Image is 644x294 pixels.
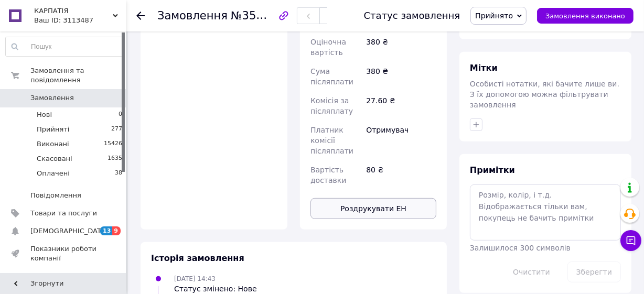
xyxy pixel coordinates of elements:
span: [DEMOGRAPHIC_DATA] [30,226,108,236]
span: 0 [119,110,122,119]
button: Замовлення виконано [537,8,634,24]
div: Ваш ID: 3113487 [34,16,126,25]
div: 380 ₴ [364,62,438,91]
span: Мітки [470,63,498,73]
div: Статус замовлення [364,10,460,21]
div: Отримувач [364,121,438,160]
button: Чат з покупцем [620,230,641,251]
span: Замовлення [30,93,74,103]
span: Сума післяплати [310,67,353,86]
span: Замовлення виконано [545,12,625,20]
span: 13 [100,226,112,235]
span: Оціночна вартість [310,38,346,57]
span: Повідомлення [30,191,81,200]
span: Замовлення [157,9,228,22]
span: 277 [111,125,122,134]
span: Комісія за післяплату [310,96,353,115]
span: [DATE] 14:43 [174,275,216,282]
span: 38 [115,169,122,178]
div: Статус змінено: Нове [174,284,257,294]
span: Прийняті [37,125,69,134]
span: Прийнято [475,12,513,20]
div: Повернутися назад [136,10,145,21]
span: Особисті нотатки, які бачите лише ви. З їх допомогою можна фільтрувати замовлення [470,80,619,109]
span: 1635 [108,154,122,164]
span: Нові [37,110,52,119]
span: Платник комісії післяплати [310,126,353,155]
span: Товари та послуги [30,209,97,218]
span: Показники роботи компанії [30,244,97,263]
input: Пошук [6,37,123,56]
span: Скасовані [37,154,72,164]
span: 9 [112,226,121,235]
button: Роздрукувати ЕН [310,198,436,219]
span: №356886536 [231,9,305,22]
span: Панель управління [30,271,97,290]
span: КАРПАТІЯ [34,6,113,16]
span: Виконані [37,139,69,149]
div: 380 ₴ [364,32,438,62]
div: 27.60 ₴ [364,91,438,121]
div: 80 ₴ [364,160,438,190]
span: Замовлення та повідомлення [30,66,126,85]
span: Вартість доставки [310,166,346,184]
span: Оплачені [37,169,70,178]
span: Залишилося 300 символів [470,244,571,252]
span: Примітки [470,165,515,175]
span: 15426 [104,139,122,149]
span: Історія замовлення [151,253,244,263]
